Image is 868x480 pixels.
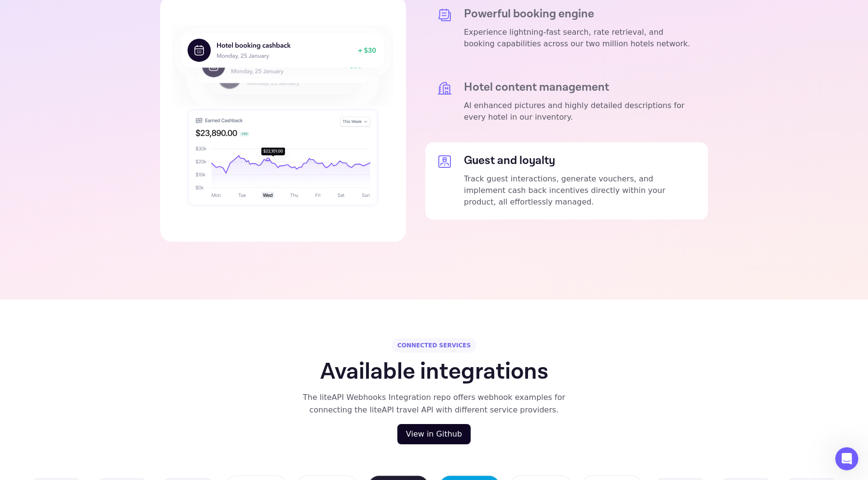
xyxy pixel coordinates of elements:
button: View in Github [397,424,471,444]
h5: Guest and loyalty [464,154,696,167]
h5: Powerful booking engine [464,7,696,21]
h5: Hotel content management [464,81,696,94]
div: The liteAPI Webhooks Integration repo offers webhook examples for connecting the liteAPI travel A... [302,391,566,416]
h1: Available integrations [320,360,548,384]
iframe: Intercom live chat [835,447,858,470]
p: Track guest interactions, generate vouchers, and implement cash back incentives directly within y... [464,173,696,208]
a: register [397,424,471,444]
p: AI enhanced pictures and highly detailed descriptions for every hotel in our inventory. [464,100,696,123]
div: CONNECTED SERVICES [392,338,476,353]
p: Experience lightning-fast search, rate retrieval, and booking capabilities across our two million... [464,27,696,50]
